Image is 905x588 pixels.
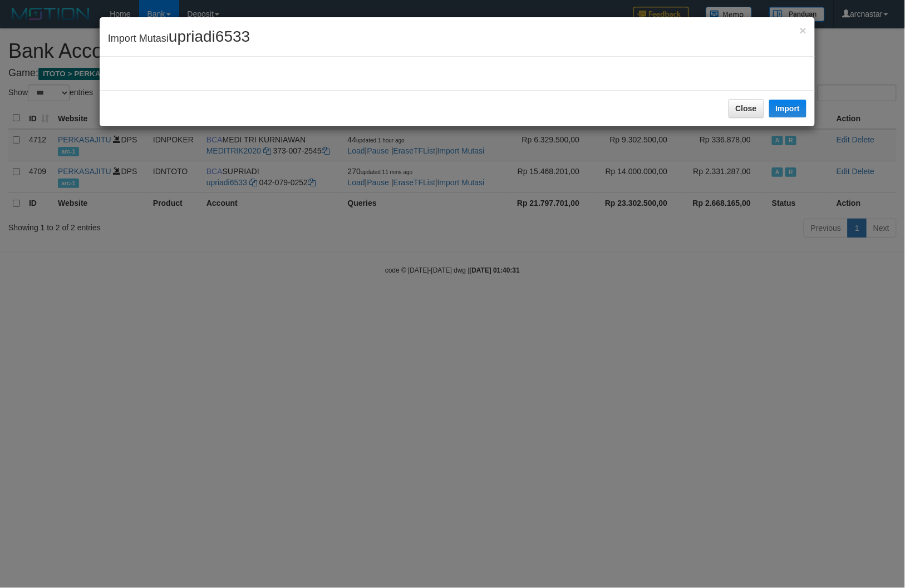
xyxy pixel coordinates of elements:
[800,24,806,36] button: Close
[800,24,806,37] span: ×
[729,99,764,118] button: Close
[169,28,250,45] span: upriadi6533
[108,33,250,44] span: Import Mutasi
[769,100,807,117] button: Import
